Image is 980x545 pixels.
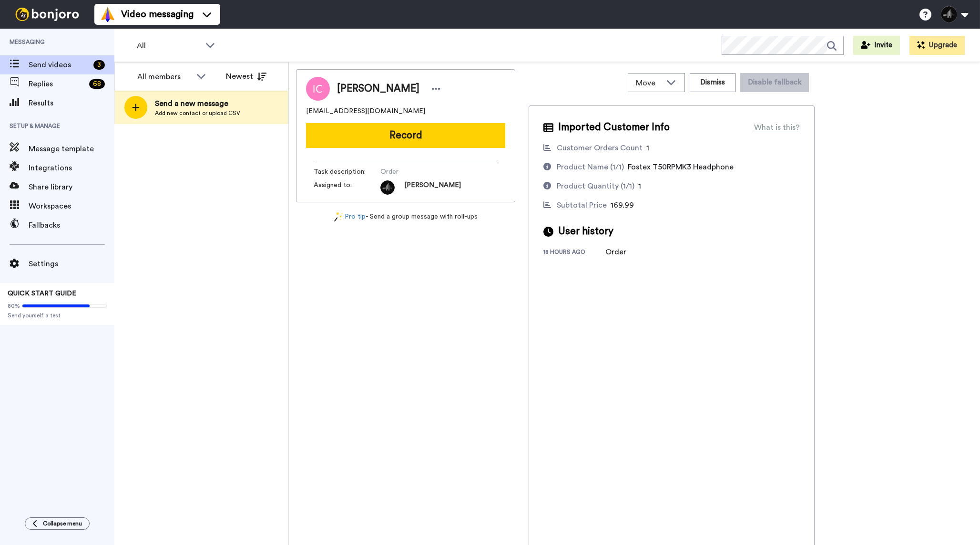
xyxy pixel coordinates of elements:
[137,71,192,83] div: All members
[29,200,114,212] span: Workspaces
[306,123,505,148] button: Record
[155,98,240,109] span: Send a new message
[754,122,800,133] div: What is this?
[121,8,194,21] span: Video messaging
[557,142,643,154] div: Customer Orders Count
[29,181,114,193] span: Share library
[314,180,380,195] span: Assigned to:
[100,7,115,22] img: vm-color.svg
[628,163,734,171] span: Fostex T50RPMK3 Headphone
[611,201,634,209] span: 169.99
[296,212,515,222] div: - Send a group message with roll-ups
[29,220,114,231] span: Fallbacks
[558,224,613,239] span: User history
[605,246,653,258] div: Order
[8,290,76,297] span: QUICK START GUIDE
[8,312,107,319] span: Send yourself a test
[11,8,83,21] img: bj-logo-header-white.svg
[557,180,634,192] div: Product Quantity (1/1)
[543,248,605,258] div: 18 hours ago
[557,199,607,211] div: Subtotal Price
[558,120,670,135] span: Imported Customer Info
[29,143,114,155] span: Message template
[89,79,105,89] div: 68
[29,97,114,109] span: Results
[306,77,330,101] img: Image of Iurie Chirita
[404,180,461,195] span: [PERSON_NAME]
[29,78,85,90] span: Replies
[8,302,20,310] span: 80%
[334,212,343,222] img: magic-wand.svg
[29,162,114,174] span: Integrations
[219,67,274,86] button: Newest
[306,106,425,116] span: [EMAIL_ADDRESS][DOMAIN_NAME]
[93,60,105,70] div: 3
[638,182,641,190] span: 1
[29,258,114,270] span: Settings
[636,77,662,89] span: Move
[380,167,471,177] span: Order
[334,212,366,222] a: Pro tip
[646,144,649,152] span: 1
[25,517,90,530] button: Collapse menu
[690,73,735,92] button: Dismiss
[137,40,201,52] span: All
[155,109,240,117] span: Add new contact or upload CSV
[29,59,90,71] span: Send videos
[43,520,82,527] span: Collapse menu
[337,82,419,96] span: [PERSON_NAME]
[853,36,900,55] button: Invite
[740,73,809,92] button: Disable fallback
[380,180,395,195] img: 8eebf7b9-0f15-494c-9298-6f0cbaddf06e-1708084966.jpg
[314,167,380,177] span: Task description :
[557,161,624,173] div: Product Name (1/1)
[909,36,965,55] button: Upgrade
